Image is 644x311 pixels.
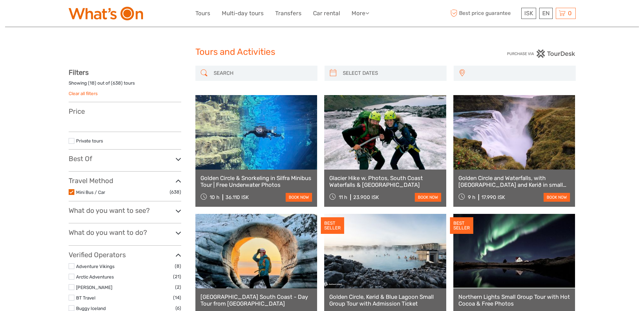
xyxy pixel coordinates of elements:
[69,91,98,96] a: Clear all filters
[507,49,575,58] img: PurchaseViaTourDesk.png
[69,155,181,163] h3: Best Of
[76,264,115,269] a: Adventure Vikings
[352,8,369,18] a: More
[313,8,340,18] a: Car rental
[76,190,105,195] a: Mini Bus / Car
[69,251,181,259] h3: Verified Operators
[195,47,449,58] h1: Tours and Activities
[69,68,89,76] strong: Filters
[69,177,181,185] h3: Travel Method
[450,217,473,234] div: BEST SELLER
[340,67,443,79] input: SELECT DATES
[449,8,520,19] span: Best price guarantee
[69,228,181,237] h3: What do you want to do?
[321,217,344,234] div: BEST SELLER
[69,7,143,20] img: What's On
[200,175,312,188] a: Golden Circle & Snorkeling in Silfra Minibus Tour | Free Underwater Photos
[339,194,347,200] span: 11 h
[329,293,441,307] a: Golden Circle, Kerid & Blue Lagoon Small Group Tour with Admission Ticket
[567,10,573,17] span: 0
[90,80,95,86] label: 18
[195,8,210,18] a: Tours
[415,193,441,202] a: book now
[468,194,475,200] span: 9 h
[211,67,314,79] input: SEARCH
[353,194,379,200] div: 23.900 ISK
[524,10,533,17] span: ISK
[458,293,570,307] a: Northern Lights Small Group Tour with Hot Cocoa & Free Photos
[544,193,570,202] a: book now
[458,175,570,188] a: Golden Circle and Waterfalls, with [GEOGRAPHIC_DATA] and Kerið in small group
[69,107,181,115] h3: Price
[76,138,103,143] a: Private tours
[76,285,112,290] a: [PERSON_NAME]
[222,8,264,18] a: Multi-day tours
[69,206,181,215] h3: What do you want to see?
[286,193,312,202] a: book now
[329,175,441,188] a: Glacier Hike w. Photos, South Coast Waterfalls & [GEOGRAPHIC_DATA]
[539,8,553,19] div: EN
[76,295,95,301] a: BT Travel
[170,188,181,196] span: (638)
[175,283,181,291] span: (2)
[173,294,181,302] span: (14)
[210,194,219,200] span: 10 h
[200,293,312,307] a: [GEOGRAPHIC_DATA] South Coast - Day Tour from [GEOGRAPHIC_DATA]
[76,274,114,280] a: Arctic Adventures
[69,80,181,90] div: Showing ( ) out of ( ) tours
[481,194,505,200] div: 17.990 ISK
[275,8,302,18] a: Transfers
[113,80,121,86] label: 638
[173,273,181,281] span: (21)
[175,262,181,270] span: (8)
[76,306,106,311] a: Buggy Iceland
[225,194,249,200] div: 36.110 ISK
